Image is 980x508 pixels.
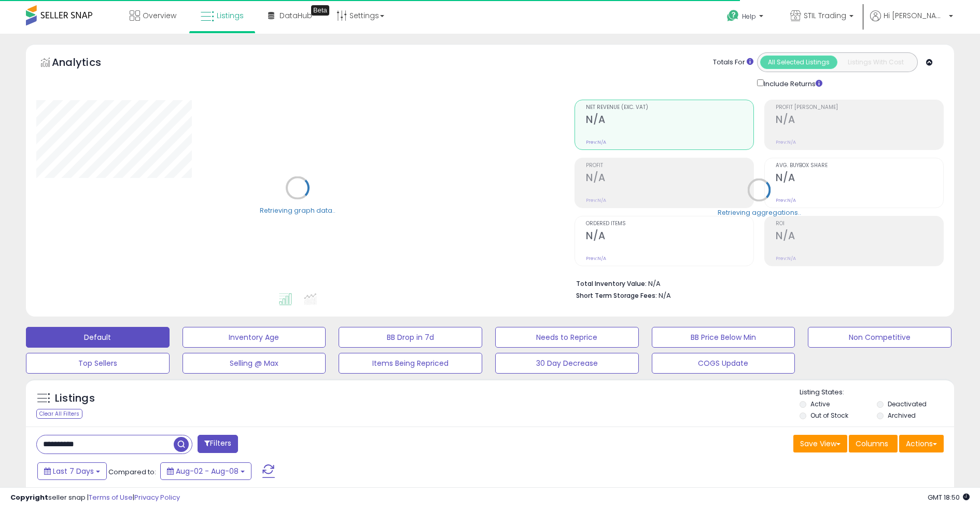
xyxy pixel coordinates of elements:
button: Items Being Repriced [339,353,482,374]
span: Columns [856,438,888,449]
button: COGS Update [652,353,795,374]
span: Aug-02 - Aug-08 [176,466,239,476]
button: Needs to Reprice [495,327,639,348]
button: Top Sellers [26,353,170,374]
div: Retrieving graph data.. [260,205,335,215]
div: Retrieving aggregations.. [718,208,801,217]
div: Clear All Filters [36,409,82,419]
button: All Selected Listings [760,56,837,69]
strong: Copyright [10,492,48,502]
label: Archived [888,411,916,420]
span: Last 7 Days [53,466,94,476]
div: Totals For [713,58,753,67]
button: Save View [793,435,847,452]
button: Non Competitive [808,327,951,348]
div: Tooltip anchor [311,5,329,16]
div: seller snap | | [10,493,180,503]
span: Help [742,12,756,21]
a: Privacy Policy [134,492,180,502]
button: Selling @ Max [183,353,326,374]
span: DataHub [279,10,312,21]
button: Last 7 Days [37,462,107,480]
button: BB Price Below Min [652,327,795,348]
span: 2025-08-16 18:50 GMT [928,492,970,502]
a: Help [719,2,774,34]
a: Hi [PERSON_NAME] [870,10,953,34]
button: Listings With Cost [837,56,914,69]
span: Overview [143,10,176,21]
button: Filters [198,435,238,453]
span: Hi [PERSON_NAME] [884,10,946,21]
button: Columns [849,435,898,452]
button: Aug-02 - Aug-08 [160,462,251,480]
h5: Listings [55,391,95,406]
p: Listing States: [800,388,954,397]
span: Listings [217,10,244,21]
i: Get Help [726,9,739,22]
button: 30 Day Decrease [495,353,639,374]
button: Default [26,327,170,348]
label: Out of Stock [810,411,848,420]
h5: Analytics [52,55,121,72]
div: Include Returns [749,77,835,89]
button: BB Drop in 7d [339,327,482,348]
label: Active [810,400,830,408]
a: Terms of Use [89,492,133,502]
button: Actions [899,435,944,452]
label: Deactivated [888,400,927,408]
span: Compared to: [108,467,156,477]
button: Inventory Age [183,327,326,348]
span: STIL Trading [804,10,846,21]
